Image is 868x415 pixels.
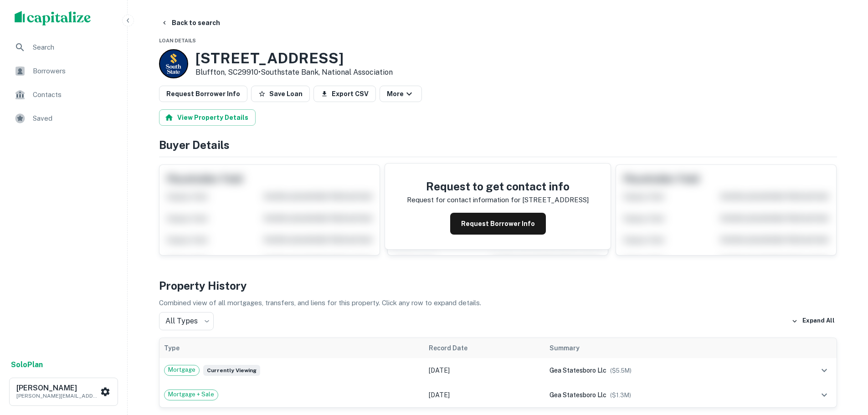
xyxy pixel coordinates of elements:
span: ($ 5.5M ) [610,367,632,374]
button: Save Loan [251,86,310,102]
button: Request Borrower Info [159,86,247,102]
p: Bluffton, SC29910 • [195,67,393,78]
h4: Request to get contact info [407,178,589,195]
td: [DATE] [424,358,544,383]
span: Loan Details [159,38,196,43]
span: Contacts [33,89,114,100]
button: Expand All [789,314,837,328]
a: SoloPlan [11,359,43,370]
button: expand row [817,387,832,403]
button: expand row [817,363,832,378]
span: gea statesboro llc [550,367,606,374]
a: Contacts [7,84,120,106]
td: [DATE] [424,383,544,407]
th: Record Date [424,338,544,358]
h3: [STREET_ADDRESS] [195,50,393,67]
strong: Solo Plan [11,360,43,369]
button: Back to search [157,15,224,31]
span: ($ 1.3M ) [610,392,631,399]
span: Saved [33,113,114,124]
th: Summary [545,338,775,358]
button: Export CSV [313,86,376,102]
button: Request Borrower Info [450,213,546,235]
span: Currently viewing [203,365,260,376]
span: Mortgage [164,365,199,374]
h6: [PERSON_NAME] [16,384,98,392]
button: View Property Details [159,109,256,126]
span: Borrowers [33,66,114,77]
a: Borrowers [7,60,120,82]
p: [PERSON_NAME][EMAIL_ADDRESS][DOMAIN_NAME] [16,392,98,400]
h4: Property History [159,277,837,294]
span: Mortgage + Sale [164,390,218,399]
span: gea statesboro llc [550,391,606,399]
div: All Types [159,312,214,330]
button: [PERSON_NAME][PERSON_NAME][EMAIL_ADDRESS][DOMAIN_NAME] [9,378,118,406]
button: More [380,86,422,102]
a: Search [7,36,120,58]
a: Southstate Bank, National Association [261,68,393,77]
img: capitalize-logo.png [15,11,91,26]
th: Type [159,338,425,358]
span: Search [33,42,114,53]
a: Saved [7,108,120,129]
p: Combined view of all mortgages, transfers, and liens for this property. Click any row to expand d... [159,297,837,308]
h4: Buyer Details [159,137,837,153]
p: Request for contact information for [407,195,520,205]
p: [STREET_ADDRESS] [522,195,589,205]
iframe: Chat Widget [822,342,868,386]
